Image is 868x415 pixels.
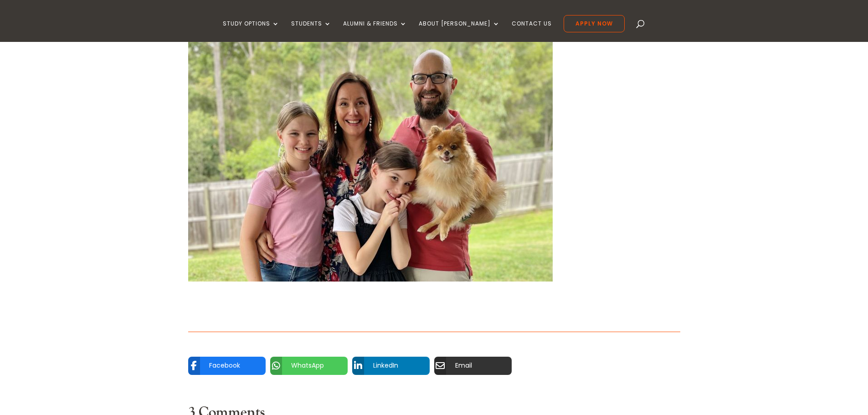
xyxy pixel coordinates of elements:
div: Facebook [209,359,252,372]
a: Email [434,357,498,375]
a: WhatsApp [270,357,334,375]
a: Alumni & Friends [343,20,407,42]
img: Paul Jones and Family [188,39,553,282]
div: WhatsApp [291,359,334,372]
div: Email [455,359,498,372]
a: Apply Now [564,15,625,32]
a: LinkedIn [352,357,416,375]
a: Students [291,20,331,42]
a: Facebook [188,357,252,375]
a: Contact Us [512,20,552,42]
a: About [PERSON_NAME] [419,20,500,42]
a: Study Options [223,20,279,42]
div: LinkedIn [373,359,416,372]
